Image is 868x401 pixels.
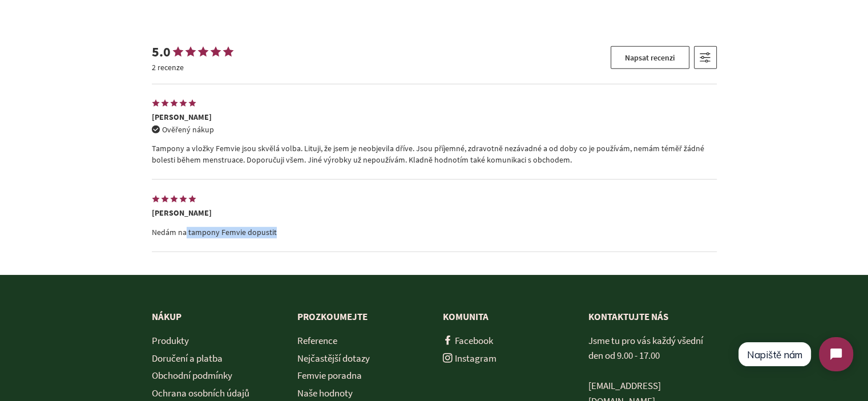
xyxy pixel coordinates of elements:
[152,334,189,347] a: Produkty
[152,227,717,238] p: Nedám na tampony Femvie dopustit
[152,143,717,165] p: Tampony a vložky Femvie jsou skvělá volba. Lituji, že jsem je neobjevila dříve. Jsou příjemné, zd...
[162,124,214,135] span: Ověřený nákup
[152,43,171,60] span: 5.0
[297,369,362,382] a: Femvie poradna
[297,352,370,364] a: Nejčastější dotazy
[611,46,689,69] button: Napsat recenzi
[443,334,493,347] a: Facebook
[297,334,337,347] a: Reference
[152,352,223,364] a: Doručení a platba
[152,62,184,72] p: 2 recenze
[152,387,249,399] a: Ochrana osobních údajů
[152,112,212,122] span: [PERSON_NAME]
[152,208,212,218] span: [PERSON_NAME]
[152,309,280,325] p: Nákup
[443,309,571,325] p: Komunita
[297,309,426,325] p: Prozkoumejte
[443,352,496,364] a: Instagram
[297,387,353,399] a: Naše hodnoty
[588,309,717,325] p: KONTAKTUJTE NÁS
[728,327,863,381] iframe: Tidio Chat
[152,369,232,382] a: Obchodní podmínky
